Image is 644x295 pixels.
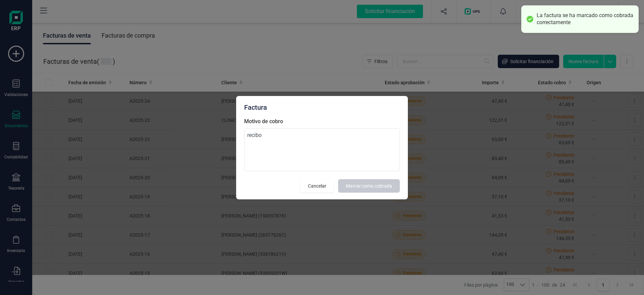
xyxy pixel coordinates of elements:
div: La factura se ha marcado como cobrada correctamente [537,12,634,26]
div: Factura [244,103,400,112]
label: Motivo de cobro [244,117,400,126]
span: Cancelar [308,183,326,189]
button: Marcar como cobrada [338,179,400,193]
button: Cancelar [300,179,334,193]
span: Marcar como cobrada [346,183,392,189]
